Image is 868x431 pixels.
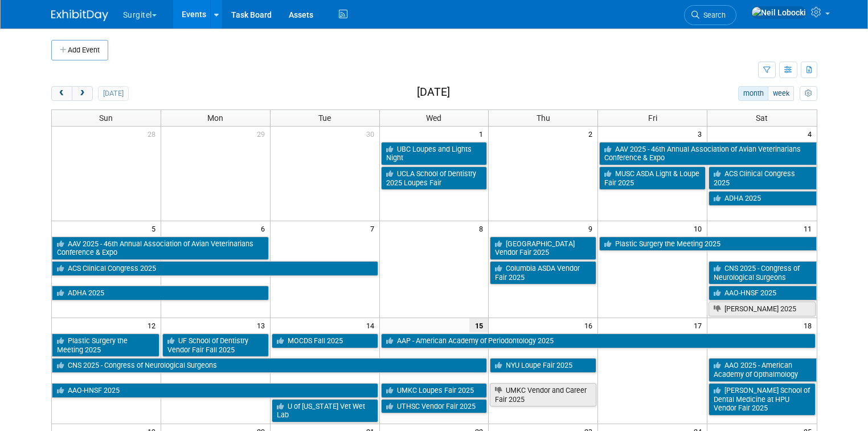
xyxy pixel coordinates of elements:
[98,86,128,101] button: [DATE]
[318,113,331,123] span: Tue
[587,221,597,235] span: 9
[469,318,488,332] span: 15
[272,334,378,348] a: MOCDS Fall 2025
[99,113,113,123] span: Sun
[490,358,596,373] a: NYU Loupe Fair 2025
[699,11,726,19] span: Search
[207,113,223,123] span: Mon
[260,221,270,235] span: 6
[52,358,488,373] a: CNS 2025 - Congress of Neurological Surgeons
[756,113,768,123] span: Sat
[803,221,817,235] span: 11
[381,399,488,414] a: UTHSC Vendor Fair 2025
[738,86,768,101] button: month
[52,237,269,260] a: AAV 2025 - 46th Annual Association of Avian Veterinarians Conference & Expo
[72,86,93,101] button: next
[709,261,816,284] a: CNS 2025 - Congress of Neurological Surgeons
[768,86,794,101] button: week
[51,40,108,60] button: Add Event
[709,383,815,416] a: [PERSON_NAME] School of Dental Medicine at HPU Vendor Fair 2025
[709,286,816,300] a: AAO-HNSF 2025
[365,127,379,141] span: 30
[52,334,159,357] a: Plastic Surgery the Meeting 2025
[51,86,72,101] button: prev
[381,383,488,398] a: UMKC Loupes Fair 2025
[803,318,817,332] span: 18
[150,221,161,235] span: 5
[369,221,379,235] span: 7
[490,237,596,260] a: [GEOGRAPHIC_DATA] Vendor Fair 2025
[365,318,379,332] span: 14
[709,302,815,316] a: [PERSON_NAME] 2025
[583,318,597,332] span: 16
[684,5,736,25] a: Search
[52,261,378,276] a: ACS Clinical Congress 2025
[51,10,108,21] img: ExhibitDay
[381,166,488,190] a: UCLA School of Dentistry 2025 Loupes Fair
[599,142,816,165] a: AAV 2025 - 46th Annual Association of Avian Veterinarians Conference & Expo
[256,127,270,141] span: 29
[751,6,806,19] img: Neil Lobocki
[697,127,707,141] span: 3
[490,261,596,284] a: Columbia ASDA Vendor Fair 2025
[478,127,488,141] span: 1
[693,221,707,235] span: 10
[709,358,816,381] a: AAO 2025 - American Academy of Opthalmology
[272,399,378,422] a: U of [US_STATE] Vet Wet Lab
[587,127,597,141] span: 2
[490,383,596,406] a: UMKC Vendor and Career Fair 2025
[52,286,269,300] a: ADHA 2025
[648,113,657,123] span: Fri
[599,166,706,190] a: MUSC ASDA Light & Loupe Fair 2025
[800,86,817,101] button: myCustomButton
[805,90,812,97] i: Personalize Calendar
[52,383,378,398] a: AAO-HNSF 2025
[693,318,707,332] span: 17
[709,166,816,190] a: ACS Clinical Congress 2025
[709,191,816,206] a: ADHA 2025
[478,221,488,235] span: 8
[146,127,161,141] span: 28
[162,334,269,357] a: UF School of Dentistry Vendor Fair Fall 2025
[599,237,816,251] a: Plastic Surgery the Meeting 2025
[417,86,450,99] h2: [DATE]
[537,113,550,123] span: Thu
[806,127,817,141] span: 4
[256,318,270,332] span: 13
[381,334,816,348] a: AAP - American Academy of Periodontology 2025
[381,142,488,165] a: UBC Loupes and Lights Night
[146,318,161,332] span: 12
[426,113,441,123] span: Wed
